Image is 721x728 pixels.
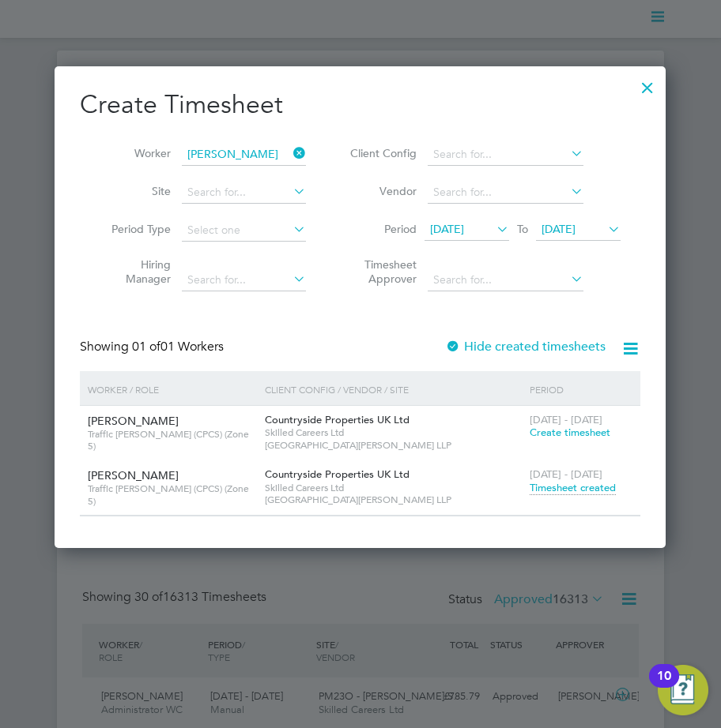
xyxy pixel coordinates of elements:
[132,339,160,355] span: 01 of
[265,426,523,439] span: Skilled Careers Ltd
[88,428,253,452] span: Traffic [PERSON_NAME] (CPCS) (Zone 5)
[265,467,410,481] span: Countryside Properties UK Ltd
[261,371,527,407] div: Client Config / Vendor / Site
[100,184,171,198] label: Site
[100,257,171,286] label: Hiring Manager
[84,371,261,407] div: Worker / Role
[100,146,171,160] label: Worker
[182,269,306,291] input: Search for...
[88,414,179,428] span: [PERSON_NAME]
[526,371,636,407] div: Period
[445,339,606,355] label: Hide created timesheets
[530,413,602,426] span: [DATE] - [DATE]
[658,665,708,715] button: Open Resource Center, 10 new notifications
[530,426,610,439] span: Create timesheet
[265,413,410,426] span: Countryside Properties UK Ltd
[80,339,227,355] div: Showing
[530,467,602,481] span: [DATE] - [DATE]
[430,222,464,236] span: [DATE]
[428,269,583,291] input: Search for...
[428,182,583,204] input: Search for...
[182,182,306,204] input: Search for...
[428,144,583,166] input: Search for...
[132,339,224,355] span: 01 Workers
[530,481,616,495] span: Timesheet created
[265,439,523,452] span: [GEOGRAPHIC_DATA][PERSON_NAME] LLP
[657,676,671,696] div: 10
[345,146,417,160] label: Client Config
[88,482,253,507] span: Traffic [PERSON_NAME] (CPCS) (Zone 5)
[345,222,417,236] label: Period
[345,184,417,198] label: Vendor
[542,222,576,236] span: [DATE]
[512,219,533,239] span: To
[345,257,417,286] label: Timesheet Approver
[100,222,171,236] label: Period Type
[265,482,523,494] span: Skilled Careers Ltd
[265,493,523,506] span: [GEOGRAPHIC_DATA][PERSON_NAME] LLP
[182,220,306,242] input: Select one
[182,144,306,166] input: Search for...
[88,468,179,482] span: [PERSON_NAME]
[80,88,640,122] h2: Create Timesheet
